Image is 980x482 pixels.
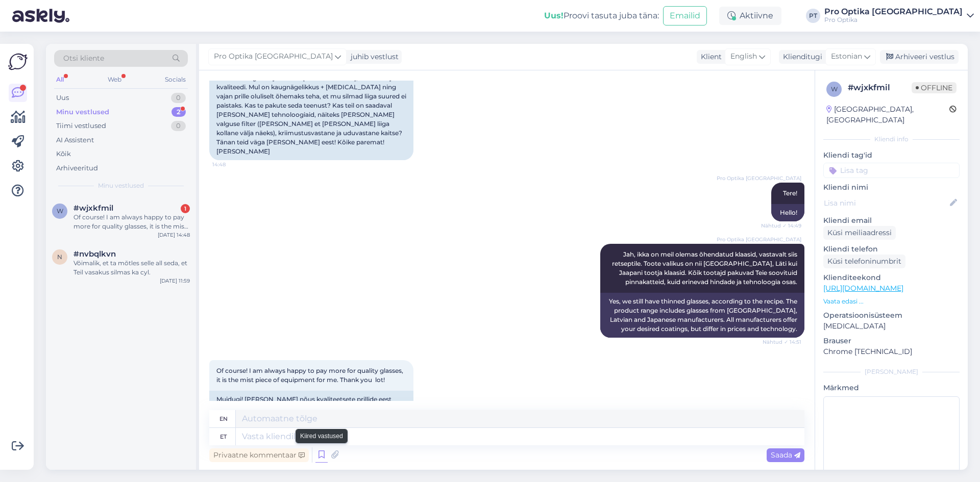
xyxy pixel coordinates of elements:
div: Pro Optika [824,16,963,24]
div: Web [106,73,124,86]
div: en [219,410,228,427]
span: English [730,51,757,62]
div: 0 [171,93,186,103]
div: Minu vestlused [56,107,109,117]
p: Chrome [TECHNICAL_ID] [823,346,960,357]
p: Kliendi tag'id [823,150,960,161]
p: Kliendi nimi [823,182,960,193]
img: Askly Logo [8,52,28,71]
div: Of course! I am always happy to pay more for quality glasses, it is the mist piece of equipment f... [73,213,190,231]
div: Uus [56,93,69,103]
p: Vaata edasi ... [823,297,960,306]
div: Klienditugi [779,52,822,62]
small: Kiired vastused [300,432,343,441]
span: Pro Optika [GEOGRAPHIC_DATA] [717,236,801,243]
span: Pro Optika [GEOGRAPHIC_DATA] [214,51,333,62]
p: Klienditeekond [823,272,960,283]
span: n [57,253,62,261]
div: Privaatne kommentaar [209,448,309,462]
p: Operatsioonisüsteem [823,310,960,321]
div: et [220,428,227,445]
div: [DATE] 14:48 [158,231,190,239]
span: Nähtud ✓ 14:51 [763,338,801,346]
span: #wjxkfmil [73,204,113,213]
div: Socials [163,73,188,86]
div: # wjxkfmil [848,82,912,94]
span: Nähtud ✓ 14:49 [761,222,801,230]
div: AI Assistent [56,135,94,145]
span: #nvbqlkvn [73,249,116,259]
p: Kliendi telefon [823,244,960,255]
button: Emailid [663,6,707,26]
div: PT [806,9,820,23]
div: 0 [171,121,186,131]
span: 14:48 [212,161,251,168]
p: Märkmed [823,383,960,393]
span: Estonian [831,51,862,62]
div: juhib vestlust [347,52,399,62]
input: Lisa nimi [824,197,948,209]
span: w [831,85,838,93]
div: Tere, otsin prillipoodi [GEOGRAPHIC_DATA], kuna elan praegu siin. Usun, et [PERSON_NAME] on Prant... [209,51,413,160]
input: Lisa tag [823,163,960,178]
div: [GEOGRAPHIC_DATA], [GEOGRAPHIC_DATA] [826,104,949,125]
p: [MEDICAL_DATA] [823,321,960,332]
div: Hello! [771,204,804,221]
div: Võimalik, et ta mõtles selle all seda, et Teil vasakus silmas ka cyl. [73,259,190,277]
a: [URL][DOMAIN_NAME] [823,284,903,293]
span: Of course! I am always happy to pay more for quality glasses, it is the mist piece of equipment f... [216,367,405,384]
div: 2 [171,107,186,117]
div: Arhiveeritud [56,163,98,173]
p: Brauser [823,336,960,346]
div: Kõik [56,149,71,159]
b: Uus! [544,11,563,20]
span: Jah, ikka on meil olemas õhendatud klaasid, vastavalt siis retseptile. Toote valikus on nii [GEOG... [612,250,799,286]
div: Tiimi vestlused [56,121,106,131]
span: Saada [771,450,800,460]
div: Küsi telefoninumbrit [823,255,905,268]
div: Yes, we still have thinned glasses, according to the recipe. The product range includes glasses f... [600,293,804,338]
span: Pro Optika [GEOGRAPHIC_DATA] [717,174,801,182]
span: Tere! [783,189,797,197]
div: Muidugi! [PERSON_NAME] nõus kvaliteetsete prillide eest rohkem maksma, need on minu jaoks uduvast... [209,391,413,426]
div: Küsi meiliaadressi [823,226,896,240]
span: w [57,207,63,215]
div: 1 [181,204,190,213]
div: Pro Optika [GEOGRAPHIC_DATA] [824,8,963,16]
span: Otsi kliente [63,53,104,64]
div: Kliendi info [823,135,960,144]
div: All [54,73,66,86]
span: Minu vestlused [98,181,144,190]
div: [PERSON_NAME] [823,367,960,376]
div: Aktiivne [719,7,781,25]
div: Klient [697,52,722,62]
div: [DATE] 11:59 [160,277,190,285]
div: Proovi tasuta juba täna: [544,10,659,22]
span: Offline [912,82,957,93]
div: Arhiveeri vestlus [880,50,959,64]
a: Pro Optika [GEOGRAPHIC_DATA]Pro Optika [824,8,974,24]
p: Kliendi email [823,215,960,226]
